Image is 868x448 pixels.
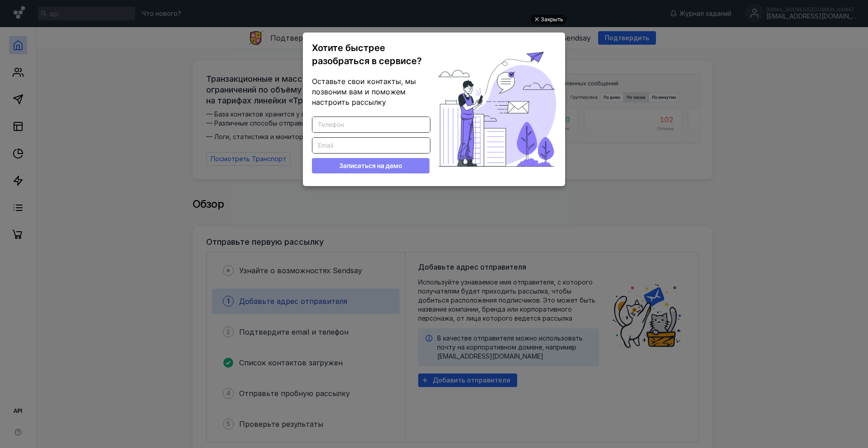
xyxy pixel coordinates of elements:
[312,158,429,173] button: Записаться на демо
[541,14,563,24] div: Закрыть
[312,77,416,107] span: Оставьте свои контакты, мы позвоним вам и поможем настроить рассылку
[312,42,422,66] span: Хотите быстрее разобраться в сервисе?
[312,138,430,153] input: Email
[312,117,430,132] input: Телефон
